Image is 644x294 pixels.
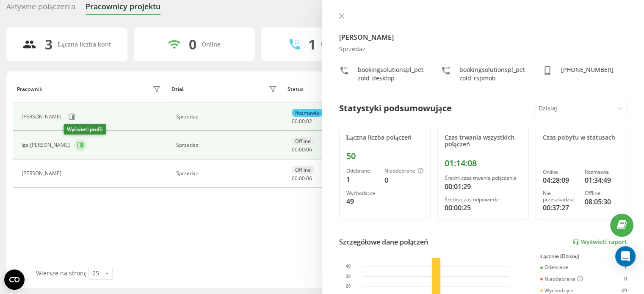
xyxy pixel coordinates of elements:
[624,264,627,270] div: 1
[339,237,428,247] div: Szczegółowe dane połączeń
[287,86,304,92] div: Status
[45,36,53,52] div: 3
[321,41,355,48] div: Rozmawiają
[292,166,314,174] div: Offline
[346,168,378,174] div: Odebrane
[292,137,314,145] div: Offline
[346,174,378,184] div: 1
[345,264,351,269] text: 40
[543,203,578,213] div: 00:37:27
[176,114,279,120] div: Sprzedaz
[308,36,316,52] div: 1
[339,102,452,115] div: Statystyki podsumowujące
[543,169,578,175] div: Online
[339,32,627,42] h4: [PERSON_NAME]
[624,276,627,283] div: 0
[171,86,183,92] div: Dział
[540,276,583,283] div: Nieodebrane
[561,66,614,82] div: [PHONE_NUMBER]
[58,41,111,48] div: Łączna liczba kont
[346,196,378,206] div: 49
[22,114,64,120] div: [PERSON_NAME]
[345,274,351,279] text: 30
[202,41,221,48] div: Online
[299,146,305,153] span: 00
[292,109,323,117] div: Rozmawia
[306,146,312,153] span: 06
[64,124,106,135] div: Wyświetl profil
[22,170,64,176] div: [PERSON_NAME]
[306,175,312,182] span: 06
[299,175,305,182] span: 00
[358,66,424,82] div: bookingsolutionspl_petzold_desktop
[445,203,522,213] div: 00:00:25
[292,147,312,153] div: : :
[621,288,627,294] div: 49
[585,190,620,196] div: Offline
[445,158,522,168] div: 01:14:08
[445,175,522,181] div: Średni czas trwania połączenia
[339,46,627,53] div: Sprzedaz
[540,288,573,294] div: Wychodzące
[292,118,298,125] span: 00
[445,134,522,148] div: Czas trwania wszystkich połączeń
[36,269,86,277] span: Wiersze na stronę
[346,134,423,141] div: Łączna liczba połączeń
[585,197,620,207] div: 08:05:30
[6,2,75,15] div: Aktywne połączenia
[543,175,578,185] div: 04:28:09
[292,146,298,153] span: 00
[346,190,378,196] div: Wychodzące
[615,246,636,267] div: Open Intercom Messenger
[292,175,298,182] span: 00
[585,175,620,185] div: 01:34:49
[540,264,568,270] div: Odebrane
[92,269,99,278] div: 25
[86,2,160,15] div: Pracownicy projektu
[572,238,627,245] a: Wyświetl raport
[345,284,351,289] text: 20
[4,269,25,290] button: Open CMP widget
[176,170,279,176] div: Sprzedaz
[445,181,522,192] div: 00:01:29
[306,118,312,125] span: 02
[540,253,627,259] div: Łącznie (Dzisiaj)
[22,142,72,148] div: Iga [PERSON_NAME]
[543,134,620,141] div: Czas pobytu w statusach
[292,118,312,124] div: : :
[299,118,305,125] span: 00
[459,66,525,82] div: bookingsolutionspl_petzold_rspmob
[543,190,578,203] div: Nie przeszkadzać
[189,36,196,52] div: 0
[585,169,620,175] div: Rozmawia
[384,175,423,185] div: 0
[346,151,423,161] div: 50
[176,142,279,148] div: Sprzedaz
[292,176,312,181] div: : :
[384,168,423,175] div: Nieodebrane
[17,86,42,92] div: Pracownik
[445,197,522,203] div: Średni czas odpowiedzi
